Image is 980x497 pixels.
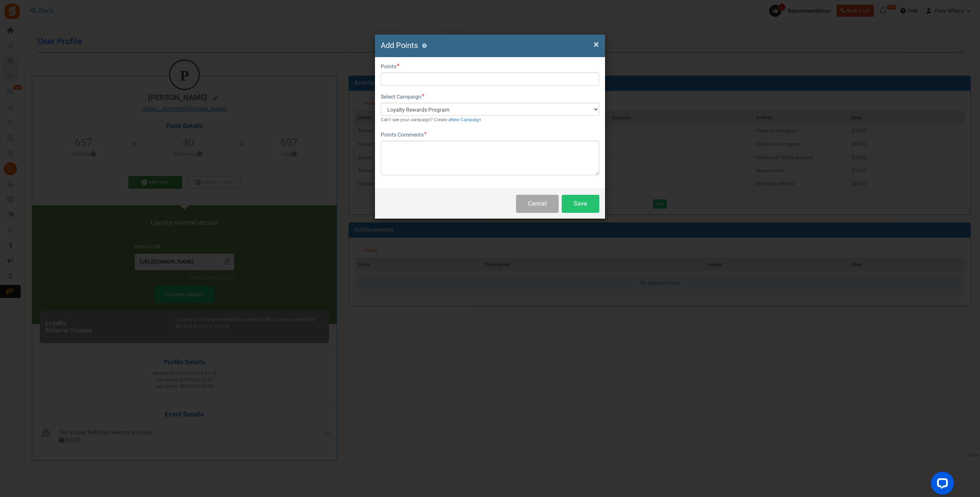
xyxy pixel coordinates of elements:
[381,117,481,123] small: Can't see your campaign? Create a
[594,37,599,52] span: ×
[562,195,599,213] button: Save
[516,195,559,213] button: Cancel
[381,93,424,101] label: Select Campaign
[381,131,427,139] label: Points Comments
[381,40,418,51] span: Add Points
[451,117,481,123] a: New Campaign
[422,43,427,48] button: ?
[381,63,400,71] label: Points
